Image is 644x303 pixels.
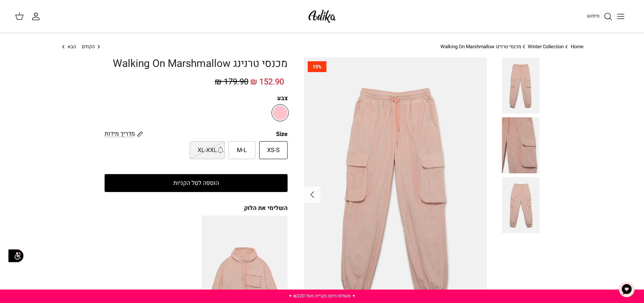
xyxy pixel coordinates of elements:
span: 152.90 ₪ [250,76,284,88]
button: הוספה לסל הקניות [105,174,288,192]
span: 179.90 ₪ [215,76,248,88]
label: צבע [105,94,288,102]
legend: Size [276,130,288,138]
img: accessibility_icon02.svg [6,245,26,266]
nav: Breadcrumbs [61,43,583,50]
h1: מכנסי טרנינג Walking On Marshmallow [105,58,288,70]
a: מכנסי טרנינג Walking On Marshmallow [440,43,521,50]
span: M-L [237,146,247,155]
a: מדריך מידות [105,130,143,138]
button: צ'אט [616,278,638,301]
a: חיפוש [587,12,613,21]
span: מדריך מידות [105,130,135,139]
a: הבא [61,43,76,50]
a: ✦ משלוח חינם בקנייה מעל ₪220 ✦ [288,293,356,299]
a: הקודם [82,43,102,50]
button: Next [304,186,321,203]
img: Adika IL [306,7,338,25]
span: XL-XXL [198,146,217,155]
a: החשבון שלי [31,12,43,21]
span: XS-S [267,146,280,155]
a: Winter Collection [528,43,564,50]
div: השלימי את הלוק [105,204,288,212]
span: הבא [68,43,76,50]
a: Home [571,43,583,50]
span: חיפוש [587,12,600,19]
button: Toggle menu [613,8,629,25]
span: הקודם [82,43,95,50]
